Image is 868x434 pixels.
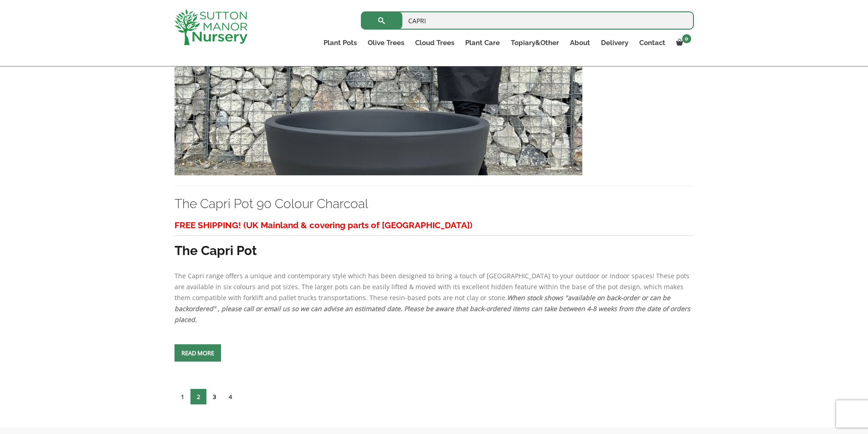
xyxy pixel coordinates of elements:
img: logo [175,9,247,45]
h3: FREE SHIPPING! (UK Mainland & covering parts of [GEOGRAPHIC_DATA]) [175,217,694,234]
a: 0 [671,36,694,49]
a: Contact [634,36,671,49]
span: 2 [190,389,206,404]
a: Read more [175,344,221,362]
strong: The Capri Pot [175,243,257,258]
a: 4 [222,389,238,404]
a: Topiary&Other [505,36,565,49]
em: When stock shows "available on back-order or can be backordered" , please call or email us so we ... [175,293,690,324]
a: Cloud Trees [410,36,460,49]
a: Plant Pots [318,36,362,49]
a: Olive Trees [362,36,410,49]
input: Search... [361,11,694,30]
a: 1 [175,389,190,404]
a: The Capri Pot 90 Colour Charcoal [175,196,368,211]
a: Plant Care [460,36,505,49]
a: 3 [206,389,222,404]
span: 0 [682,34,691,43]
a: The Capri Pot 90 Colour Charcoal [175,72,582,81]
a: Delivery [596,36,634,49]
div: The Capri range offers a unique and contemporary style which has been designed to bring a touch o... [175,217,694,325]
a: About [565,36,596,49]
